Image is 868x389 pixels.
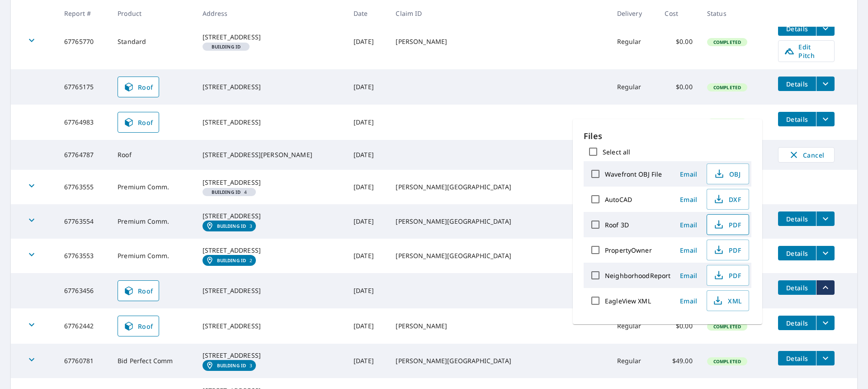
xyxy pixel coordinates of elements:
div: [STREET_ADDRESS][PERSON_NAME] [203,150,339,159]
td: [PERSON_NAME] [388,308,609,344]
span: 4 [206,190,253,194]
div: [STREET_ADDRESS] [203,178,339,187]
span: Email [678,271,699,280]
em: Building ID [212,44,241,49]
span: Email [678,170,699,178]
td: [DATE] [346,239,388,273]
button: DXF [707,189,749,210]
button: filesDropdownBtn-67763456 [816,280,835,295]
a: Edit Pitch [778,40,835,62]
td: Roof [110,140,195,170]
td: 67763553 [57,239,110,273]
span: Email [678,195,699,204]
span: OBJ [712,168,741,179]
span: Roof [123,321,153,331]
td: $49.00 [657,344,699,378]
button: filesDropdownBtn-67763554 [816,211,835,226]
td: 67760781 [57,344,110,378]
td: Bid Perfect Comm [110,344,195,378]
div: [STREET_ADDRESS] [203,286,339,295]
span: Completed [708,358,746,365]
button: Cancel [778,147,835,163]
td: Premium Comm. [110,239,195,273]
td: Regular [610,105,658,140]
td: 67763456 [57,273,110,308]
span: PDF [712,245,741,255]
em: Building ID [217,258,246,263]
td: Premium Comm. [110,170,195,204]
td: 67763555 [57,170,110,204]
span: Details [783,354,811,363]
em: Building ID [217,223,246,229]
button: PDF [707,214,749,235]
span: Details [783,115,811,124]
td: [DATE] [346,105,388,140]
label: NeighborhoodReport [605,271,670,280]
label: Select all [603,148,630,156]
span: Roof [123,285,153,296]
div: [STREET_ADDRESS] [203,351,339,360]
span: Details [783,80,811,88]
span: Cancel [788,149,825,160]
span: PDF [712,219,741,230]
td: [DATE] [346,344,388,378]
div: [STREET_ADDRESS] [203,118,339,127]
td: $0.00 [657,14,699,69]
td: [PERSON_NAME][GEOGRAPHIC_DATA] [388,170,609,204]
button: filesDropdownBtn-67764983 [816,112,835,126]
span: Details [783,249,811,258]
button: Email [674,167,703,181]
button: XML [707,290,749,311]
button: Email [674,243,703,257]
button: filesDropdownBtn-67762442 [816,316,835,330]
button: detailsBtn-67765175 [778,77,816,91]
td: Regular [610,69,658,105]
a: Building ID2 [203,255,256,266]
button: filesDropdownBtn-67763553 [816,246,835,260]
button: detailsBtn-67764983 [778,112,816,126]
em: Building ID [217,363,246,368]
td: [PERSON_NAME][GEOGRAPHIC_DATA] [388,204,609,239]
td: Regular [610,344,658,378]
td: [DATE] [346,273,388,308]
button: detailsBtn-67763553 [778,246,816,260]
span: Details [783,215,811,223]
td: [PERSON_NAME] [388,14,609,69]
button: Email [674,269,703,283]
button: Email [674,294,703,308]
td: [DATE] [346,14,388,69]
td: 67764983 [57,105,110,140]
td: [DATE] [346,170,388,204]
div: [STREET_ADDRESS] [203,211,339,221]
button: Email [674,218,703,232]
td: $0.00 [657,69,699,105]
a: Roof [118,77,159,97]
a: Roof [118,280,159,301]
span: Details [783,24,811,33]
button: filesDropdownBtn-67760781 [816,351,835,365]
td: [DATE] [346,140,388,170]
a: Roof [118,316,159,336]
button: PDF [707,240,749,260]
span: Email [678,221,699,229]
td: [DATE] [346,69,388,105]
label: PropertyOwner [605,246,652,255]
label: Roof 3D [605,221,629,229]
a: Building ID3 [203,221,256,231]
td: Regular [610,308,658,344]
span: Edit Pitch [784,43,829,60]
button: detailsBtn-67765770 [778,21,816,36]
td: 67764787 [57,140,110,170]
button: detailsBtn-67762442 [778,316,816,330]
span: Email [678,297,699,305]
td: 67763554 [57,204,110,239]
td: Regular [610,14,658,69]
div: [STREET_ADDRESS] [203,33,339,42]
span: Roof [123,82,153,92]
span: Email [678,246,699,255]
span: XML [712,295,741,306]
label: EagleView XML [605,297,651,305]
button: detailsBtn-67760781 [778,351,816,365]
span: Completed [708,39,746,45]
td: Premium Comm. [110,204,195,239]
